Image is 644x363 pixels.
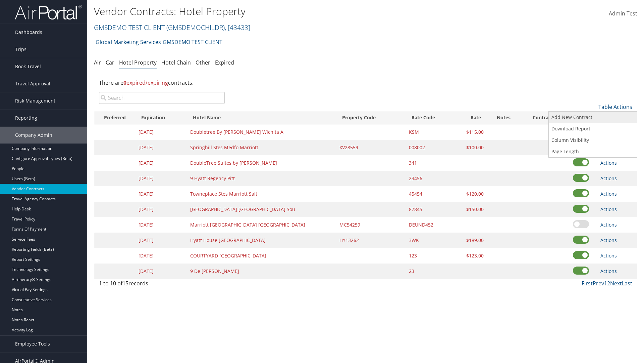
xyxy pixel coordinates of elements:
[15,92,55,109] span: Risk Management
[15,4,82,20] img: airportal-logo.png
[15,75,50,92] span: Travel Approval
[549,112,637,123] a: Add New Contract
[15,24,42,41] span: Dashboards
[549,146,637,157] a: Page Length
[549,134,637,146] a: Column Visibility
[15,110,37,126] span: Reporting
[15,58,41,75] span: Book Travel
[549,123,637,134] a: Download Report
[15,335,50,352] span: Employee Tools
[15,41,26,58] span: Trips
[15,127,52,144] span: Company Admin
